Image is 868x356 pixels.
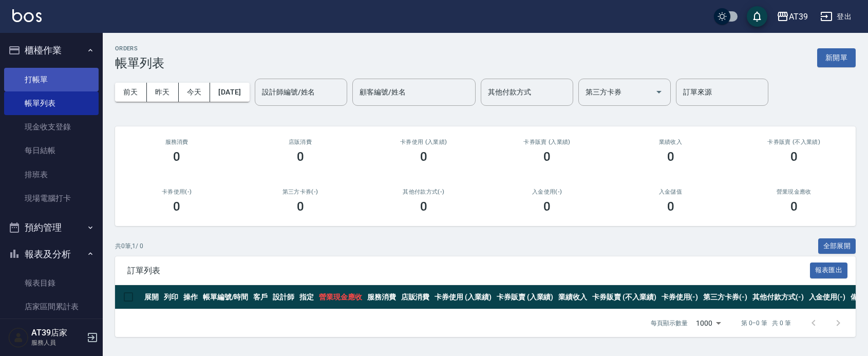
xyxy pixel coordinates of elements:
[8,327,29,348] img: Person
[173,199,180,214] h3: 0
[365,285,399,309] th: 服務消費
[810,263,848,278] button: 報表匯出
[747,6,767,27] button: save
[4,115,99,139] a: 現金收支登錄
[651,84,667,100] button: Open
[498,189,596,195] h2: 入金使用(-)
[667,199,674,214] h3: 0
[659,285,701,309] th: 卡券使用(-)
[590,285,658,309] th: 卡券販賣 (不入業績)
[806,285,848,309] th: 入金使用(-)
[115,56,164,70] h3: 帳單列表
[741,318,791,328] p: 第 0–0 筆 共 0 筆
[142,285,161,309] th: 展開
[297,285,316,309] th: 指定
[127,139,226,145] h3: 服務消費
[420,149,427,164] h3: 0
[621,189,720,195] h2: 入金儲值
[621,139,720,145] h2: 業績收入
[494,285,556,309] th: 卡券販賣 (入業績)
[115,83,147,102] button: 前天
[173,149,180,164] h3: 0
[161,285,181,309] th: 列印
[692,309,725,337] div: 1000
[31,338,84,347] p: 服務人員
[817,52,856,62] a: 新開單
[115,241,143,251] p: 共 0 筆, 1 / 0
[4,214,99,241] button: 預約管理
[651,318,688,328] p: 每頁顯示數量
[270,285,297,309] th: 設計師
[297,199,304,214] h3: 0
[200,285,251,309] th: 帳單編號/時間
[297,149,304,164] h3: 0
[127,189,226,195] h2: 卡券使用(-)
[374,189,473,195] h2: 其他付款方式(-)
[147,83,179,102] button: 昨天
[31,328,84,338] h5: AT39店家
[848,285,867,309] th: 備註
[179,83,211,102] button: 今天
[4,295,99,318] a: 店家區間累計表
[745,189,843,195] h2: 營業現金應收
[251,139,349,145] h2: 店販消費
[790,199,798,214] h3: 0
[772,6,812,27] button: AT39
[251,285,270,309] th: 客戶
[4,163,99,186] a: 排班表
[210,83,249,102] button: [DATE]
[790,149,798,164] h3: 0
[4,139,99,162] a: 每日結帳
[127,266,810,276] span: 訂單列表
[316,285,365,309] th: 營業現金應收
[701,285,750,309] th: 第三方卡券(-)
[181,285,200,309] th: 操作
[4,186,99,210] a: 現場電腦打卡
[399,285,432,309] th: 店販消費
[818,238,856,254] button: 全部展開
[667,149,674,164] h3: 0
[498,139,596,145] h2: 卡券販賣 (入業績)
[374,139,473,145] h2: 卡券使用 (入業績)
[432,285,494,309] th: 卡券使用 (入業績)
[745,139,843,145] h2: 卡券販賣 (不入業績)
[4,91,99,115] a: 帳單列表
[4,37,99,64] button: 櫃檯作業
[420,199,427,214] h3: 0
[817,48,856,67] button: 新開單
[251,189,349,195] h2: 第三方卡券(-)
[810,265,848,275] a: 報表匯出
[115,45,164,52] h2: ORDERS
[4,271,99,295] a: 報表目錄
[556,285,590,309] th: 業績收入
[816,7,856,26] button: 登出
[4,68,99,91] a: 打帳單
[543,149,551,164] h3: 0
[789,10,808,23] div: AT39
[12,9,42,22] img: Logo
[4,241,99,268] button: 報表及分析
[750,285,806,309] th: 其他付款方式(-)
[543,199,551,214] h3: 0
